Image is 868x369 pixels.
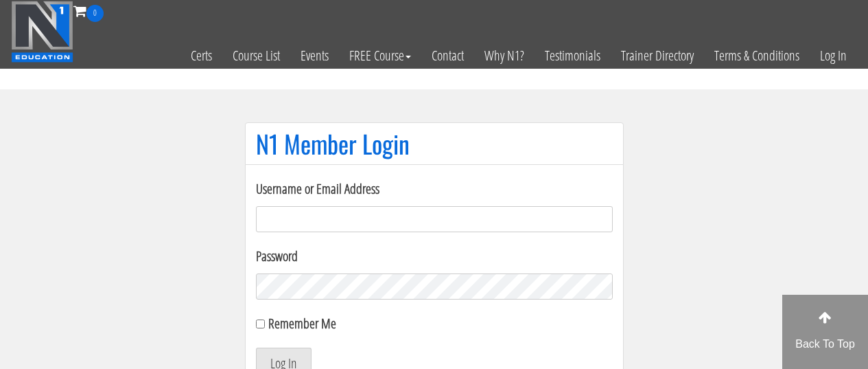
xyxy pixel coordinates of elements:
a: Events [290,22,339,89]
p: Back To Top [782,336,868,353]
label: Remember Me [268,314,336,333]
a: Contact [421,22,474,89]
span: 0 [86,5,104,22]
label: Password [256,246,613,267]
label: Username or Email Address [256,179,613,199]
a: Log In [810,22,857,89]
a: Terms & Conditions [704,22,810,89]
a: FREE Course [339,22,421,89]
a: 0 [73,1,104,20]
a: Trainer Directory [611,22,704,89]
a: Testimonials [535,22,611,89]
a: Why N1? [474,22,535,89]
a: Course List [222,22,290,89]
img: n1-education [11,1,73,63]
a: Certs [180,22,222,89]
h1: N1 Member Login [256,130,613,157]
